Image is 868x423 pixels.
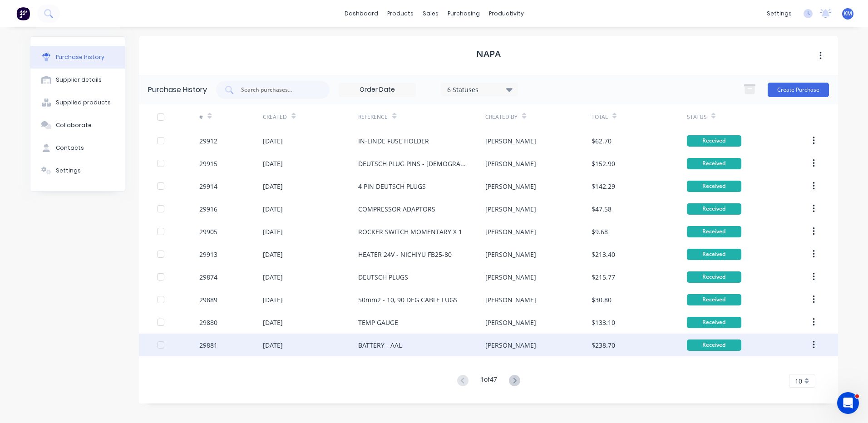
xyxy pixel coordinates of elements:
[263,159,283,168] div: [DATE]
[30,69,125,91] button: Supplier details
[795,376,802,386] span: 10
[837,392,859,414] iframe: Intercom live chat
[480,374,497,388] div: 1 of 47
[358,113,388,121] div: Reference
[687,339,741,351] div: Received
[592,227,608,236] div: $9.68
[358,159,467,168] div: DEUTSCH PLUG PINS - [DEMOGRAPHIC_DATA]
[263,227,283,236] div: [DATE]
[263,272,283,282] div: [DATE]
[358,340,402,350] div: BATTERY - AAL
[592,272,615,282] div: $215.77
[592,318,615,327] div: $133.10
[485,227,536,236] div: [PERSON_NAME]
[762,7,796,20] div: settings
[16,7,30,20] img: Factory
[687,135,741,147] div: Received
[484,7,528,20] div: productivity
[687,317,741,328] div: Received
[263,182,283,191] div: [DATE]
[687,271,741,283] div: Received
[56,144,84,152] div: Contacts
[358,227,462,236] div: ROCKER SWITCH MOMENTARY X 1
[447,84,512,94] div: 6 Statuses
[485,272,536,282] div: [PERSON_NAME]
[199,227,217,236] div: 29905
[30,114,125,137] button: Collaborate
[339,83,415,97] input: Order Date
[592,204,612,214] div: $47.58
[687,203,741,215] div: Received
[687,249,741,260] div: Received
[263,136,283,146] div: [DATE]
[263,340,283,350] div: [DATE]
[199,113,203,121] div: #
[358,318,398,327] div: TEMP GAUGE
[358,250,452,259] div: HEATER 24V - NICHIYU FB25-80
[443,7,484,20] div: purchasing
[199,250,217,259] div: 29913
[199,182,217,191] div: 29914
[687,181,741,192] div: Received
[485,136,536,146] div: [PERSON_NAME]
[263,295,283,305] div: [DATE]
[485,340,536,350] div: [PERSON_NAME]
[56,167,81,175] div: Settings
[592,159,615,168] div: $152.90
[485,295,536,305] div: [PERSON_NAME]
[56,76,102,84] div: Supplier details
[592,250,615,259] div: $213.40
[687,294,741,305] div: Received
[485,159,536,168] div: [PERSON_NAME]
[592,136,612,146] div: $62.70
[199,136,217,146] div: 29912
[358,136,429,146] div: IN-LINDE FUSE HOLDER
[476,49,501,59] h1: NAPA
[340,7,383,20] a: dashboard
[768,83,829,97] button: Create Purchase
[148,84,207,95] div: Purchase History
[592,295,612,305] div: $30.80
[418,7,443,20] div: sales
[30,46,125,69] button: Purchase history
[199,340,217,350] div: 29881
[485,204,536,214] div: [PERSON_NAME]
[199,295,217,305] div: 29889
[592,340,615,350] div: $238.70
[687,226,741,237] div: Received
[56,53,104,61] div: Purchase history
[240,85,316,94] input: Search purchases...
[592,182,615,191] div: $142.29
[485,318,536,327] div: [PERSON_NAME]
[263,250,283,259] div: [DATE]
[358,182,426,191] div: 4 PIN DEUTSCH PLUGS
[30,159,125,182] button: Settings
[56,121,92,129] div: Collaborate
[30,91,125,114] button: Supplied products
[199,318,217,327] div: 29880
[56,98,111,107] div: Supplied products
[485,250,536,259] div: [PERSON_NAME]
[843,10,852,18] span: KM
[199,204,217,214] div: 29916
[687,113,707,121] div: Status
[383,7,418,20] div: products
[263,204,283,214] div: [DATE]
[485,113,518,121] div: Created By
[263,113,287,121] div: Created
[199,272,217,282] div: 29874
[263,318,283,327] div: [DATE]
[485,182,536,191] div: [PERSON_NAME]
[358,272,408,282] div: DEUTSCH PLUGS
[358,295,458,305] div: 50mm2 - 10, 90 DEG CABLE LUGS
[592,113,608,121] div: Total
[687,158,741,169] div: Received
[30,137,125,159] button: Contacts
[358,204,435,214] div: COMPRESSOR ADAPTORS
[199,159,217,168] div: 29915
